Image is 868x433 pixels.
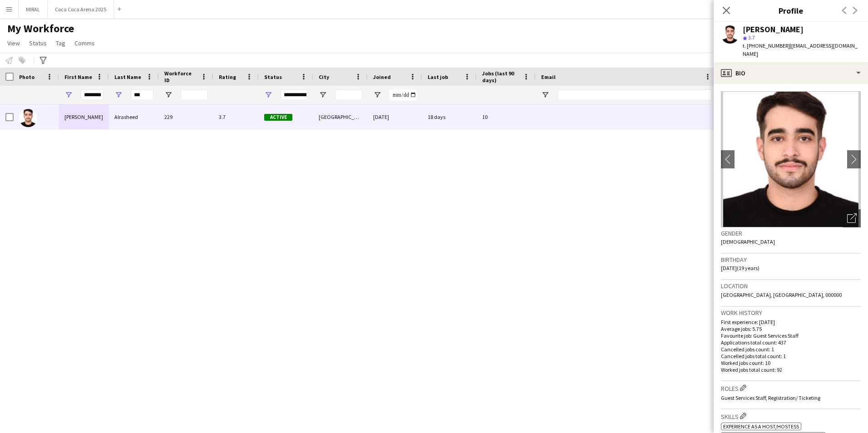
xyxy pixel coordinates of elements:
[721,229,861,237] h3: Gender
[721,353,861,359] p: Cancelled jobs total count: 1
[721,359,861,366] p: Worked jobs count: 10
[743,42,790,49] span: t. [PHONE_NUMBER]
[59,104,109,129] div: [PERSON_NAME]
[541,74,556,80] span: Email
[714,62,868,84] div: Bio
[482,70,519,84] span: Jobs (last 90 days)
[71,37,99,49] a: Comms
[181,89,208,100] input: Workforce ID Filter Input
[7,39,20,47] span: View
[64,74,92,80] span: First Name
[159,104,213,129] div: 229
[373,91,381,99] button: Open Filter Menu
[714,5,868,16] h3: Profile
[748,34,755,41] span: 3.7
[335,89,362,100] input: City Filter Input
[368,104,422,129] div: [DATE]
[721,346,861,353] p: Cancelled jobs count: 1
[721,411,861,421] h3: Skills
[721,332,861,339] p: Favourite job: Guest Services Staff
[7,22,74,35] span: My Workforce
[25,37,50,49] a: Status
[721,394,820,401] span: Guest Services Staff, Registration/ Ticketing
[131,89,153,100] input: Last Name Filter Input
[56,39,65,47] span: Tag
[52,37,69,49] a: Tag
[313,104,368,129] div: [GEOGRAPHIC_DATA]
[164,70,197,84] span: Workforce ID
[19,74,35,80] span: Photo
[264,74,282,80] span: Status
[74,39,95,47] span: Comms
[213,104,259,129] div: 3.7
[373,74,391,80] span: Joined
[319,74,329,80] span: City
[721,282,861,290] h3: Location
[721,325,861,332] p: Average jobs: 5.75
[721,366,861,373] p: Worked jobs total count: 92
[81,89,104,100] input: First Name Filter Input
[114,74,141,80] span: Last Name
[721,339,861,346] p: Applications total count: 437
[4,37,24,49] a: View
[721,319,861,325] p: First experience: [DATE]
[721,256,861,264] h3: Birthday
[743,25,804,34] div: [PERSON_NAME]
[19,109,37,127] img: Abdullah Alrasheed
[19,0,48,18] button: MIRAL
[29,39,47,47] span: Status
[48,0,114,18] button: Coca Coca Arena 2025
[428,74,448,80] span: Last job
[319,91,327,99] button: Open Filter Menu
[721,383,861,393] h3: Roles
[723,423,799,430] span: Experience as a Host/Hostess
[721,265,759,271] span: [DATE] (19 years)
[557,89,712,100] input: Email Filter Input
[721,291,842,298] span: [GEOGRAPHIC_DATA], [GEOGRAPHIC_DATA], 000000
[114,91,123,99] button: Open Filter Menu
[743,42,858,57] span: | [EMAIL_ADDRESS][DOMAIN_NAME]
[721,238,775,245] span: [DEMOGRAPHIC_DATA]
[109,104,159,129] div: Alrasheed
[721,91,861,227] img: Crew avatar or photo
[219,74,236,80] span: Rating
[264,114,292,121] span: Active
[541,91,549,99] button: Open Filter Menu
[843,209,861,227] div: Open photos pop-in
[477,104,536,129] div: 10
[64,91,73,99] button: Open Filter Menu
[390,89,417,100] input: Joined Filter Input
[38,55,49,66] app-action-btn: Advanced filters
[721,309,861,317] h3: Work history
[422,104,477,129] div: 18 days
[264,91,272,99] button: Open Filter Menu
[164,91,173,99] button: Open Filter Menu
